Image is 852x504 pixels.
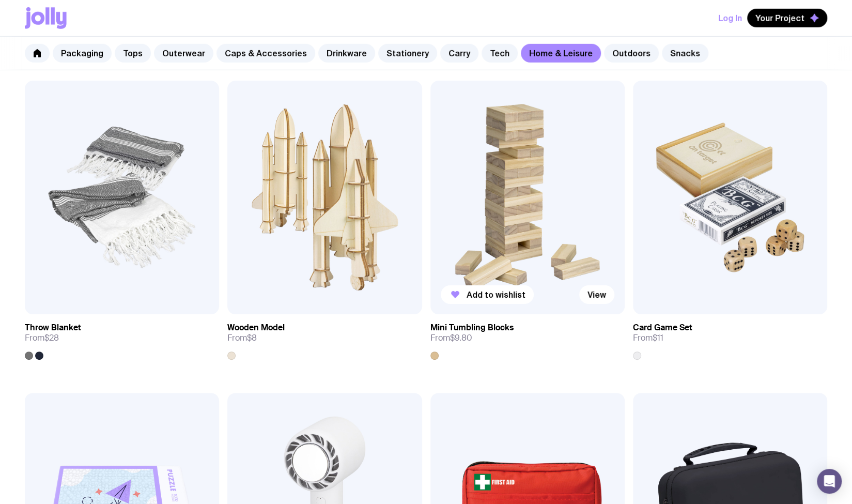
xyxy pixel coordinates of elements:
[430,333,472,343] span: From
[467,289,525,300] span: Add to wishlist
[25,333,59,343] span: From
[115,44,151,63] a: Tops
[579,285,614,304] a: View
[216,44,315,63] a: Caps & Accessories
[441,285,534,304] button: Add to wishlist
[430,314,625,360] a: Mini Tumbling BlocksFrom$9.80
[482,44,518,63] a: Tech
[633,314,827,360] a: Card Game SetFrom$11
[227,333,257,343] span: From
[662,44,708,63] a: Snacks
[25,314,219,360] a: Throw BlanketFrom$28
[247,332,257,343] span: $8
[154,44,213,63] a: Outerwear
[450,332,472,343] span: $9.80
[604,44,659,63] a: Outdoors
[747,9,827,27] button: Your Project
[53,44,112,63] a: Packaging
[227,314,422,360] a: Wooden ModelFrom$8
[440,44,478,63] a: Carry
[718,9,742,27] button: Log In
[633,333,663,343] span: From
[44,332,59,343] span: $28
[318,44,375,63] a: Drinkware
[521,44,601,63] a: Home & Leisure
[378,44,437,63] a: Stationery
[755,13,804,23] span: Your Project
[653,332,663,343] span: $11
[817,469,842,494] div: Open Intercom Messenger
[227,323,285,333] h3: Wooden Model
[25,323,81,333] h3: Throw Blanket
[633,323,692,333] h3: Card Game Set
[430,323,514,333] h3: Mini Tumbling Blocks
